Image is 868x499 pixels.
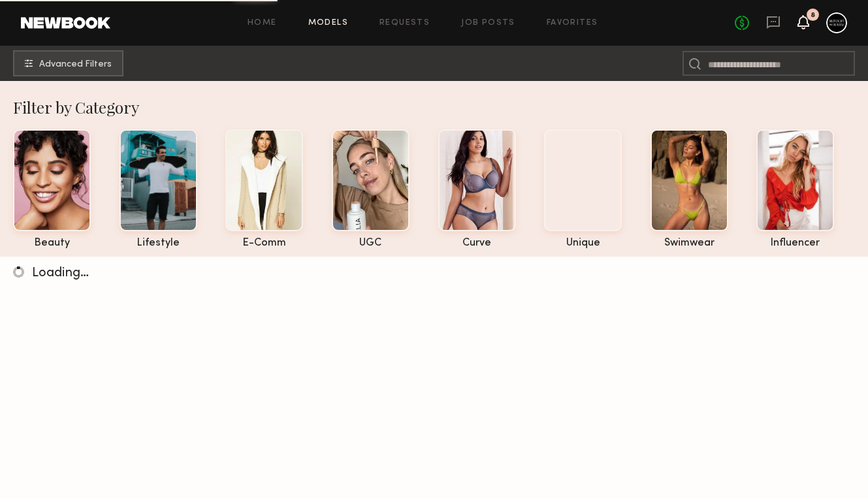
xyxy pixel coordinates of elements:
[438,238,516,249] div: curve
[756,238,834,249] div: influencer
[248,19,277,27] a: Home
[332,238,410,249] div: UGC
[544,238,622,249] div: unique
[308,19,348,27] a: Models
[13,238,91,249] div: beauty
[39,60,112,69] span: Advanced Filters
[13,97,868,118] div: Filter by Category
[225,238,303,249] div: e-comm
[547,19,598,27] a: Favorites
[811,12,815,19] div: 8
[32,267,89,280] span: Loading…
[651,238,728,249] div: swimwear
[120,238,197,249] div: lifestyle
[461,19,515,27] a: Job Posts
[13,50,123,76] button: Advanced Filters
[379,19,430,27] a: Requests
